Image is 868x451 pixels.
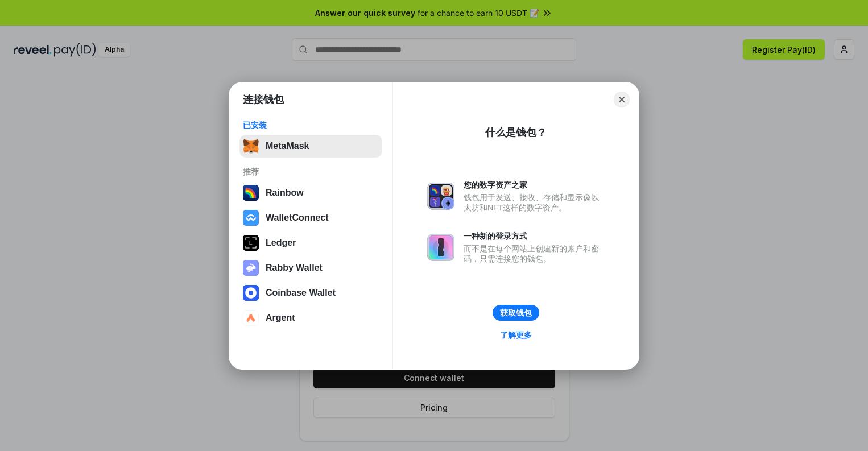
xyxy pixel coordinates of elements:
div: 已安装 [243,120,379,130]
div: Ledger [266,238,296,248]
button: Ledger [239,231,382,254]
button: 获取钱包 [493,305,539,321]
div: 钱包用于发送、接收、存储和显示像以太坊和NFT这样的数字资产。 [464,192,605,213]
button: Argent [239,307,382,329]
img: svg+xml,%3Csvg%20xmlns%3D%22http%3A%2F%2Fwww.w3.org%2F2000%2Fsvg%22%20fill%3D%22none%22%20viewBox... [427,183,454,210]
div: WalletConnect [266,213,329,223]
button: Coinbase Wallet [239,282,382,304]
img: svg+xml,%3Csvg%20width%3D%2228%22%20height%3D%2228%22%20viewBox%3D%220%200%2028%2028%22%20fill%3D... [243,285,259,301]
h1: 连接钱包 [243,93,284,106]
div: 您的数字资产之家 [464,180,605,190]
img: svg+xml,%3Csvg%20width%3D%2228%22%20height%3D%2228%22%20viewBox%3D%220%200%2028%2028%22%20fill%3D... [243,310,259,326]
img: svg+xml,%3Csvg%20xmlns%3D%22http%3A%2F%2Fwww.w3.org%2F2000%2Fsvg%22%20width%3D%2228%22%20height%3... [243,235,259,251]
button: Rainbow [239,181,382,204]
div: 什么是钱包？ [485,126,547,139]
img: svg+xml,%3Csvg%20xmlns%3D%22http%3A%2F%2Fwww.w3.org%2F2000%2Fsvg%22%20fill%3D%22none%22%20viewBox... [427,234,454,261]
img: svg+xml,%3Csvg%20xmlns%3D%22http%3A%2F%2Fwww.w3.org%2F2000%2Fsvg%22%20fill%3D%22none%22%20viewBox... [243,260,259,276]
button: WalletConnect [239,206,382,229]
div: 一种新的登录方式 [464,231,605,241]
div: 了解更多 [500,330,532,340]
div: Argent [266,313,295,323]
div: 推荐 [243,167,379,177]
button: Rabby Wallet [239,256,382,279]
img: svg+xml,%3Csvg%20width%3D%2228%22%20height%3D%2228%22%20viewBox%3D%220%200%2028%2028%22%20fill%3D... [243,210,259,226]
div: Coinbase Wallet [266,288,336,298]
div: 获取钱包 [500,308,532,318]
div: 而不是在每个网站上创建新的账户和密码，只需连接您的钱包。 [464,243,605,264]
button: Close [614,92,630,107]
div: Rainbow [266,188,304,198]
div: MetaMask [266,141,309,151]
img: svg+xml,%3Csvg%20width%3D%22120%22%20height%3D%22120%22%20viewBox%3D%220%200%20120%20120%22%20fil... [243,185,259,201]
div: Rabby Wallet [266,263,323,273]
a: 了解更多 [493,328,539,342]
img: svg+xml,%3Csvg%20fill%3D%22none%22%20height%3D%2233%22%20viewBox%3D%220%200%2035%2033%22%20width%... [243,138,259,154]
button: MetaMask [239,135,382,158]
